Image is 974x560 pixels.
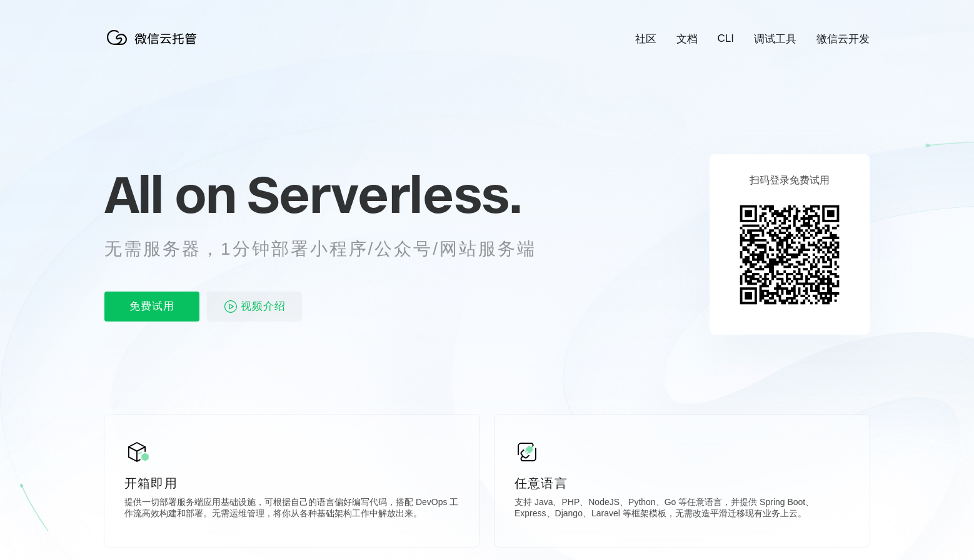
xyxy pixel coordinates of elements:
a: 社区 [635,32,656,46]
span: All on [104,163,235,225]
a: 文档 [676,32,698,46]
p: 支持 Java、PHP、NodeJS、Python、Go 等任意语言，并提供 Spring Boot、Express、Django、Laravel 等框架模板，无需改造平滑迁移现有业务上云。 [515,497,850,522]
a: CLI [718,32,734,45]
p: 扫码登录免费试用 [750,174,830,187]
a: 微信云开发 [816,32,870,46]
p: 无需服务器，1分钟部署小程序/公众号/网站服务端 [104,237,560,262]
p: 开箱即用 [124,474,459,492]
img: video_play.svg [223,299,238,314]
p: 免费试用 [104,292,199,322]
img: 微信云托管 [104,25,204,50]
span: 视频介绍 [241,292,286,322]
p: 提供一切部署服务端应用基础设施，可根据自己的语言偏好编写代码，搭配 DevOps 工作流高效构建和部署。无需运维管理，将你从各种基础架构工作中解放出来。 [124,497,459,522]
p: 任意语言 [515,474,850,492]
span: Serverless. [247,163,521,225]
a: 调试工具 [754,32,796,46]
a: 微信云托管 [104,41,204,52]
